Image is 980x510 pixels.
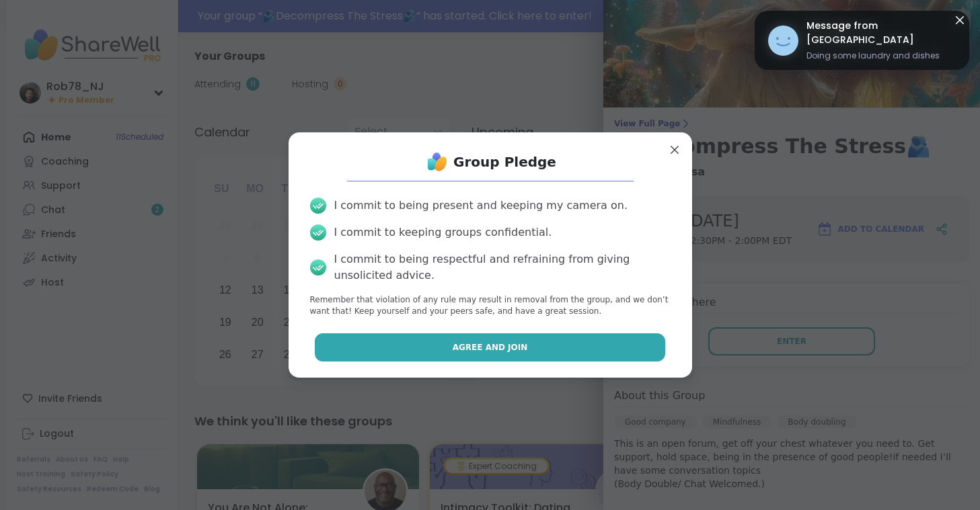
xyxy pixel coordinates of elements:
[453,153,556,171] h1: Group Pledge
[424,148,451,175] img: ShareWell Logo
[334,251,671,284] div: I commit to being respectful and refraining from giving unsolicited advice.
[310,294,671,317] p: Remember that violation of any rule may result in removal from the group, and we don’t want that!...
[334,224,552,241] div: I commit to keeping groups confidential.
[315,333,665,362] button: Agree and Join
[334,198,628,214] div: I commit to being present and keeping my camera on.
[453,341,528,353] span: Agree and Join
